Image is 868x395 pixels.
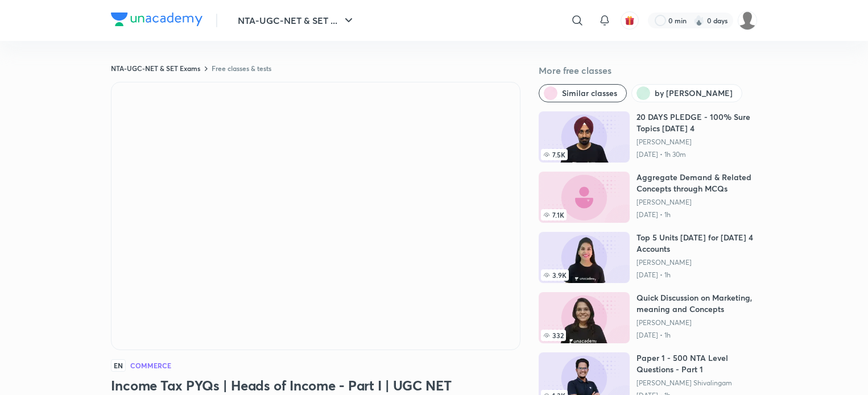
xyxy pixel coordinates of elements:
a: [PERSON_NAME] [636,138,757,147]
span: by Raghav Wadhwa [655,88,733,99]
h6: Aggregate Demand & Related Concepts through MCQs [636,172,757,194]
h6: 20 DAYS PLEDGE - 100% Sure Topics [DATE] 4 [636,111,757,134]
h6: Quick Discussion on Marketing, meaning and Concepts [636,292,757,315]
p: [DATE] • 1h [636,331,757,340]
img: TARUN [738,11,757,30]
span: 7.5K [541,149,568,160]
span: 332 [541,330,566,341]
a: [PERSON_NAME] [636,258,757,267]
button: Similar classes [539,84,627,102]
img: Company Logo [111,13,202,26]
iframe: Class [111,82,520,350]
a: [PERSON_NAME] [636,198,757,207]
img: avatar [625,15,635,26]
button: NTA-UGC-NET & SET ... [231,9,362,32]
a: Free classes & tests [212,64,271,73]
p: [DATE] • 1h 30m [636,150,757,159]
span: Similar classes [562,88,617,99]
h6: Paper 1 - 500 NTA Level Questions - Part 1 [636,352,757,375]
span: 7.1K [541,209,567,221]
button: avatar [621,11,639,30]
p: [DATE] • 1h [636,210,757,219]
h5: More free classes [539,64,757,77]
p: [DATE] • 1h [636,271,757,280]
a: [PERSON_NAME] [636,318,757,327]
button: by Raghav Wadhwa [631,84,742,102]
span: EN [111,359,126,372]
a: NTA-UGC-NET & SET Exams [111,64,200,73]
h6: Top 5 Units [DATE] for [DATE] 4 Accounts [636,232,757,255]
img: streak [693,15,705,26]
h3: Income Tax PYQs | Heads of Income - Part I | UGC NET [111,376,520,394]
a: [PERSON_NAME] Shivalingam [636,379,757,388]
a: Company Logo [111,13,202,29]
h4: Commerce [130,362,171,369]
span: 3.9K [541,269,569,281]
